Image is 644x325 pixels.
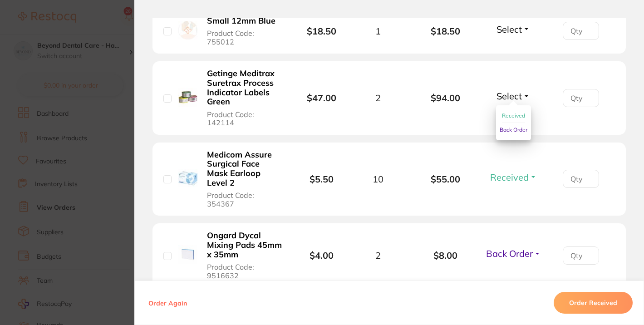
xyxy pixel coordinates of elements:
[497,24,522,35] span: Select
[178,169,197,188] img: Medicom Assure Surgical Face Mask Earloop Level 2
[204,16,285,46] button: Small 12mm Blue Product Code: 755012
[204,69,285,128] button: Getinge Meditrax Suretrax Process Indicator Labels Green Product Code: 142114
[207,150,283,188] b: Medicom Assure Surgical Face Mask Earloop Level 2
[307,25,336,37] b: $18.50
[494,90,533,102] button: Select
[204,150,285,209] button: Medicom Assure Surgical Face Mask Earloop Level 2 Product Code: 354367
[500,126,527,133] span: Back Order
[207,16,275,26] b: Small 12mm Blue
[563,170,599,188] input: Qty
[563,246,599,265] input: Qty
[502,112,525,119] span: Received
[373,174,383,184] span: 10
[207,29,283,46] span: Product Code: 755012
[486,248,533,259] span: Back Order
[310,173,334,185] b: $5.50
[207,191,283,208] span: Product Code: 354367
[178,88,197,107] img: Getinge Meditrax Suretrax Process Indicator Labels Green
[500,123,527,137] button: Back Order
[494,24,533,35] button: Select
[204,231,285,280] button: Ongard Dycal Mixing Pads 45mm x 35mm Product Code: 9516632
[207,263,283,280] span: Product Code: 9516632
[307,92,336,103] b: $47.00
[412,174,479,184] b: $55.00
[207,69,283,107] b: Getinge Meditrax Suretrax Process Indicator Labels Green
[554,292,633,314] button: Order Received
[310,250,334,261] b: $4.00
[178,21,197,40] img: Small 12mm Blue
[146,299,190,307] button: Order Again
[563,22,599,40] input: Qty
[483,248,544,259] button: Back Order
[178,245,197,264] img: Ongard Dycal Mixing Pads 45mm x 35mm
[375,93,381,103] span: 2
[497,90,522,102] span: Select
[375,250,381,261] span: 2
[487,172,540,183] button: Received
[412,26,479,36] b: $18.50
[490,172,529,183] span: Received
[412,93,479,103] b: $94.00
[207,110,283,127] span: Product Code: 142114
[412,250,479,261] b: $8.00
[563,89,599,107] input: Qty
[207,231,283,259] b: Ongard Dycal Mixing Pads 45mm x 35mm
[375,26,381,36] span: 1
[502,109,525,123] button: Received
